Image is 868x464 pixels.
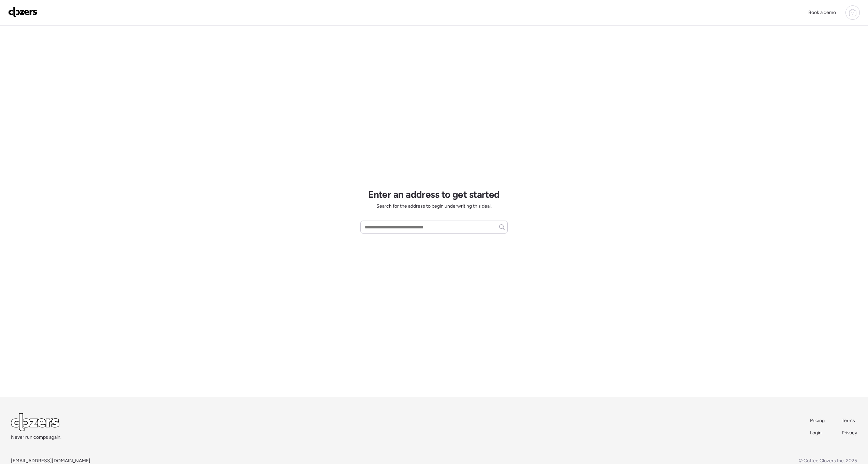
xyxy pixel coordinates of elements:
a: Login [810,430,825,436]
span: Login [810,430,822,436]
a: Pricing [810,417,825,424]
h1: Enter an address to get started [368,189,500,200]
img: Logo Light [11,413,59,431]
span: Privacy [842,430,857,436]
a: Terms [842,417,857,424]
a: Privacy [842,430,857,436]
span: Book a demo [808,10,836,15]
a: [EMAIL_ADDRESS][DOMAIN_NAME] [11,458,90,464]
span: Pricing [810,418,825,423]
span: Never run comps again. [11,434,61,441]
img: Logo [8,6,38,17]
span: Terms [842,418,855,423]
span: Search for the address to begin underwriting this deal. [376,203,492,210]
span: © Coffee Clozers Inc. 2025 [799,458,857,464]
